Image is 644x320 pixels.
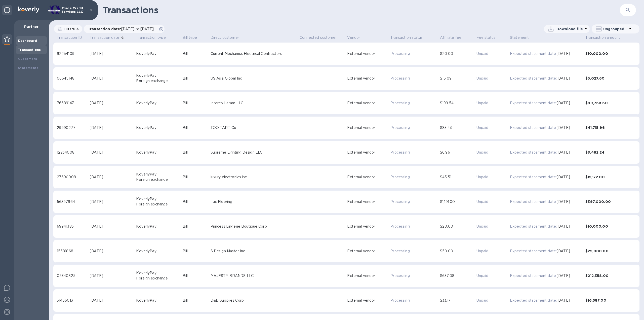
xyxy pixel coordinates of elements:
p: Filters [62,27,75,31]
div: Bill [183,174,209,180]
div: $33.17 [440,298,474,303]
span: Bill type [183,34,204,41]
div: S Design Master Inc [211,248,298,254]
span: Transaction status [390,34,429,41]
div: US Asia Global Inc [211,76,298,81]
p: Expected statement date: [510,174,557,180]
div: [DATE] [90,248,134,254]
div: Bill [183,150,209,155]
div: $199.54 [440,100,474,106]
p: Download file [556,26,583,31]
div: External vendor [347,125,388,130]
p: Processing [390,273,438,278]
div: External vendor [347,150,388,155]
div: External vendor [347,273,388,278]
div: KoverlyPay [136,172,180,177]
p: Partner [18,24,45,29]
p: Processing [390,51,438,56]
div: $3,482.24 [585,150,636,155]
div: Foreign exchange [136,177,180,182]
div: Foreign exchange [136,78,180,84]
div: External vendor [347,51,388,56]
p: [DATE] [557,100,570,106]
div: $99,768.60 [585,100,636,105]
div: Supreme Lighting Design LLC [211,150,298,155]
div: External vendor [347,174,388,180]
span: Transaction date [90,34,119,41]
p: Unpaid [476,298,508,303]
span: Statement [510,34,529,41]
div: $15,172.00 [585,174,636,180]
p: [DATE] [557,174,570,180]
div: MAJESTY BRANDS LLC [211,273,298,278]
div: External vendor [347,199,388,204]
div: Bill [183,100,209,106]
p: [DATE] [557,248,570,254]
div: Bill [183,199,209,204]
span: Transaction amount [585,34,627,41]
div: 15581868 [57,248,88,254]
div: luxury electronics inc [211,174,298,180]
p: Processing [390,248,438,254]
p: [DATE] [557,298,570,303]
img: Partner [4,36,10,42]
div: KoverlyPay [136,248,180,254]
span: Transaction type [136,34,172,41]
div: External vendor [347,100,388,106]
p: Expected statement date: [510,125,557,130]
div: Bill [183,224,209,229]
div: $6.96 [440,150,474,155]
span: Connected customer [300,34,337,41]
div: $50.00 [440,248,474,254]
p: Processing [390,224,438,229]
p: Unpaid [476,100,508,106]
b: Transactions [18,48,41,52]
p: Processing [390,199,438,204]
div: 12234008 [57,150,88,155]
p: Processing [390,100,438,106]
p: Unpaid [476,199,508,204]
p: Expected statement date: [510,150,557,155]
div: KoverlyPay [136,270,180,276]
p: Expected statement date: [510,273,557,278]
div: [DATE] [90,273,134,278]
div: $83.43 [440,125,474,130]
p: Expected statement date: [510,298,557,303]
div: Bill [183,298,209,303]
span: Transaction status [390,34,423,41]
div: Foreign exchange [136,276,180,281]
div: $15.09 [440,76,474,81]
p: Expected statement date: [510,248,557,254]
p: [DATE] [557,51,570,56]
div: D&D Supplies Corp [211,298,298,303]
div: KoverlyPay [136,100,180,106]
div: 06645148 [57,76,88,81]
p: Processing [390,298,438,303]
p: Processing [390,150,438,155]
div: [DATE] [90,100,134,106]
p: Unpaid [476,174,508,180]
div: External vendor [347,76,388,81]
div: $41,715.96 [585,125,636,130]
div: 27690008 [57,174,88,180]
p: Expected statement date: [510,199,557,204]
div: External vendor [347,248,388,254]
div: KoverlyPay [136,51,180,56]
div: $10,000.00 [585,51,636,56]
span: [DATE] to [DATE] [121,27,154,31]
div: Princess Lingerie Boutique Corp [211,224,298,229]
div: Unpin categories [2,5,12,15]
div: TOO TART Co. [211,125,298,130]
div: Current Mechanics Electrical Contractors [211,51,298,56]
div: 76689147 [57,100,88,106]
div: Bill [183,51,209,56]
div: $25,000.00 [585,248,636,254]
p: Unpaid [476,224,508,229]
div: KoverlyPay [136,150,180,155]
div: [DATE] [90,174,134,180]
p: Expected statement date: [510,76,557,81]
p: [DATE] [557,150,570,155]
div: 92254109 [57,51,88,56]
img: Logo [18,7,39,13]
div: External vendor [347,224,388,229]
